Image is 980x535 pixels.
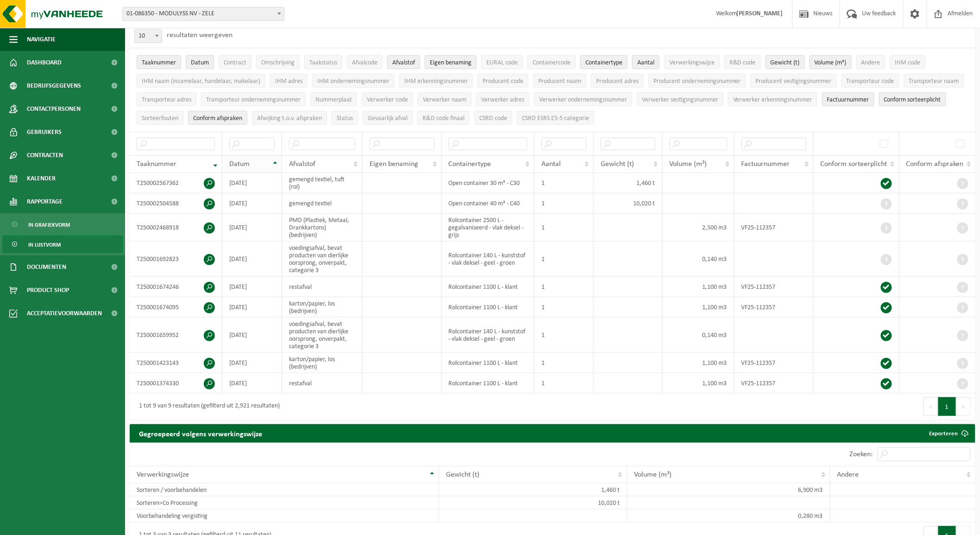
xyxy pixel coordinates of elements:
span: Rapportage [27,190,63,213]
td: 1 [534,353,594,373]
span: Nummerplaat [315,96,352,103]
span: CSRD code [479,115,507,122]
span: Transporteur ondernemingsnummer [206,96,301,103]
button: AndereAndere: Activate to sort [856,55,886,69]
td: 1,100 m3 [663,297,735,318]
td: 1,100 m3 [663,353,735,373]
td: [DATE] [222,193,282,214]
button: Transporteur adresTransporteur adres: Activate to sort [137,92,196,106]
span: Eigen benaming [370,160,418,168]
label: resultaten weergeven [167,32,232,39]
span: Datum [191,59,209,66]
td: T250001374330 [130,373,222,394]
span: Producent adres [596,78,639,85]
button: ContainertypeContainertype: Activate to sort [580,55,628,69]
button: TaakstatusTaakstatus: Activate to sort [304,55,342,69]
td: 1 [534,373,594,394]
span: Sorteerfouten [142,115,178,122]
button: ContainercodeContainercode: Activate to sort [528,55,576,69]
td: 1,460 t [594,173,663,193]
td: Open container 30 m³ - C30 [442,173,535,193]
td: 10,020 t [594,193,663,214]
button: SorteerfoutenSorteerfouten: Activate to sort [137,111,183,125]
td: karton/papier, los (bedrijven) [282,353,363,373]
td: T250002504588 [130,193,222,214]
button: Producent naamProducent naam: Activate to sort [533,74,586,88]
span: Factuurnummer [827,96,869,103]
strong: [PERSON_NAME] [737,10,783,17]
span: Gewicht (t) [601,160,634,168]
td: T250002567362 [130,173,222,193]
td: 1,100 m3 [663,373,735,394]
td: [DATE] [222,277,282,297]
td: [DATE] [222,214,282,242]
button: StatusStatus: Activate to sort [332,111,358,125]
span: Kalender [27,167,56,190]
td: voedingsafval, bevat producten van dierlijke oorsprong, onverpakt, categorie 3 [282,242,363,277]
span: Taaknummer [137,160,176,168]
span: Conform sorteerplicht [884,96,941,103]
td: 1 [534,277,594,297]
button: Verwerker adresVerwerker adres: Activate to sort [476,92,529,106]
td: T250001659952 [130,318,222,353]
td: 6,900 m3 [627,484,830,497]
td: 1 [534,214,594,242]
td: 1 [534,297,594,318]
span: Aantal [541,160,561,168]
td: T250001674246 [130,277,222,297]
td: 10,020 t [439,497,627,510]
span: Volume (m³) [670,160,707,168]
td: karton/papier, los (bedrijven) [282,297,363,318]
td: [DATE] [222,318,282,353]
span: Bedrijfsgegevens [27,74,81,97]
span: Volume (m³) [815,59,847,66]
td: voedingsafval, bevat producten van dierlijke oorsprong, onverpakt, categorie 3 [282,318,363,353]
button: Transporteur ondernemingsnummerTransporteur ondernemingsnummer : Activate to sort [201,92,306,106]
button: Next [956,397,971,416]
span: IHM naam (inzamelaar, handelaar, makelaar) [142,78,260,85]
button: Producent adresProducent adres: Activate to sort [591,74,644,88]
button: FactuurnummerFactuurnummer: Activate to sort [822,92,874,106]
span: Producent ondernemingsnummer [653,78,741,85]
td: Rolcontainer 1100 L - klant [442,373,535,394]
span: Aantal [637,59,654,66]
td: Rolcontainer 140 L - kunststof - vlak deksel - geel - groen [442,242,535,277]
td: VF25-112357 [735,353,814,373]
span: Containercode [533,59,571,66]
a: In lijstvorm [2,236,123,253]
span: In lijstvorm [28,236,61,254]
span: Gebruikers [27,121,62,144]
td: Rolcontainer 1100 L - klant [442,277,535,297]
span: 01-086350 - MODULYSS NV - ZELE [123,7,284,20]
td: 1 [534,318,594,353]
span: Producent code [483,78,523,85]
td: gemengd textiel [282,193,363,214]
span: Afvalstof [289,160,315,168]
span: Andere [861,59,880,66]
span: 10 [134,29,162,43]
button: IHM naam (inzamelaar, handelaar, makelaar)IHM naam (inzamelaar, handelaar, makelaar): Activate to... [137,74,265,88]
button: NummerplaatNummerplaat: Activate to sort [310,92,357,106]
button: Conform afspraken : Activate to sort [188,111,247,125]
button: EURAL codeEURAL code: Activate to sort [481,55,523,69]
button: TaaknummerTaaknummer: Activate to remove sorting [137,55,181,69]
td: 0,140 m3 [663,242,735,277]
button: AantalAantal: Activate to sort [632,55,660,69]
span: Acceptatievoorwaarden [27,302,102,325]
td: 1 [534,193,594,214]
span: Producent naam [538,78,581,85]
span: Containertype [449,160,491,168]
span: Contactpersonen [27,97,81,121]
button: Producent ondernemingsnummerProducent ondernemingsnummer: Activate to sort [648,74,746,88]
span: Contracten [27,144,63,167]
td: T250001423143 [130,353,222,373]
span: Verwerker naam [423,96,466,103]
span: Omschrijving [261,59,295,66]
td: Rolcontainer 1100 L - klant [442,297,535,318]
span: 01-086350 - MODULYSS NV - ZELE [122,7,284,21]
button: VerwerkingswijzeVerwerkingswijze: Activate to sort [664,55,720,69]
span: Taaknummer [142,59,176,66]
span: Andere [837,471,859,478]
button: Verwerker codeVerwerker code: Activate to sort [362,92,413,106]
h2: Gegroepeerd volgens verwerkingswijze [130,424,271,442]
